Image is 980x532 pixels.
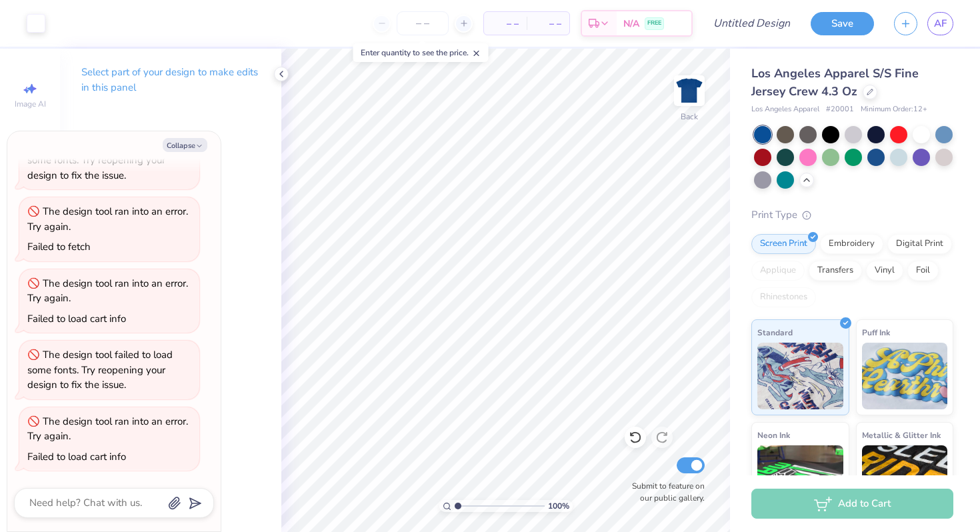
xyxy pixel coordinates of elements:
label: Submit to feature on our public gallery. [625,480,705,504]
span: 100 % [548,500,569,512]
img: Neon Ink [757,445,843,512]
img: Puff Ink [862,343,948,409]
div: Digital Print [887,234,952,254]
div: Failed to fetch [27,240,91,253]
span: AF [934,16,947,31]
div: The design tool failed to load some fonts. Try reopening your design to fix the issue. [27,348,173,391]
span: Standard [757,325,793,339]
input: – – [397,11,449,35]
p: Select part of your design to make edits in this panel [81,65,260,95]
div: Foil [907,261,939,281]
span: Neon Ink [757,428,790,442]
div: The design tool ran into an error. Try again. [27,205,188,233]
a: AF [927,12,953,35]
span: # 20001 [826,104,854,115]
div: Screen Print [751,234,816,254]
span: Los Angeles Apparel S/S Fine Jersey Crew 4.3 Oz [751,65,919,99]
span: Puff Ink [862,325,890,339]
div: Embroidery [820,234,883,254]
span: Image AI [15,99,46,109]
div: Failed to load cart info [27,312,126,325]
input: Untitled Design [703,10,801,37]
button: Collapse [163,138,207,152]
span: Los Angeles Apparel [751,104,819,115]
div: The design tool failed to load some fonts. Try reopening your design to fix the issue. [27,139,173,182]
span: N/A [623,17,639,31]
div: Vinyl [866,261,903,281]
span: – – [492,17,519,31]
div: The design tool ran into an error. Try again. [27,415,188,443]
div: The design tool ran into an error. Try again. [27,277,188,305]
img: Metallic & Glitter Ink [862,445,948,512]
img: Back [676,77,703,104]
div: Transfers [809,261,862,281]
div: Failed to load cart info [27,450,126,463]
div: Back [681,111,698,123]
div: Rhinestones [751,287,816,307]
span: – – [535,17,561,31]
div: Applique [751,261,805,281]
img: Standard [757,343,843,409]
button: Save [811,12,874,35]
span: FREE [647,19,661,28]
span: Metallic & Glitter Ink [862,428,941,442]
div: Print Type [751,207,953,223]
div: Enter quantity to see the price. [353,43,489,62]
span: Minimum Order: 12 + [861,104,927,115]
